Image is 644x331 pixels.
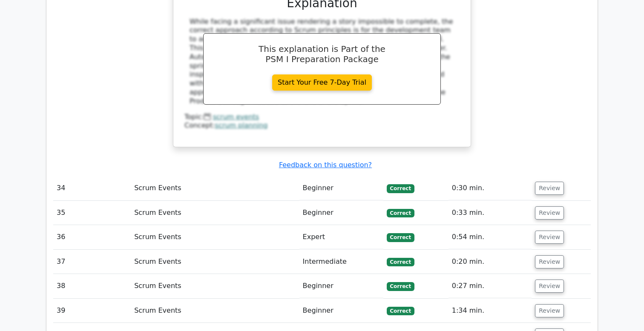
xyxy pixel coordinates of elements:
[299,225,383,249] td: Expert
[184,121,460,130] div: Concept:
[448,201,532,225] td: 0:33 min.
[448,225,532,249] td: 0:54 min.
[387,209,414,217] span: Correct
[279,161,372,169] a: Feedback on this question?
[299,250,383,274] td: Intermediate
[299,201,383,225] td: Beginner
[131,176,299,200] td: Scrum Events
[299,299,383,323] td: Beginner
[535,182,564,195] button: Review
[387,184,414,193] span: Correct
[387,233,414,242] span: Correct
[299,274,383,298] td: Beginner
[448,299,532,323] td: 1:34 min.
[535,304,564,317] button: Review
[272,74,372,91] a: Start Your Free 7-Day Trial
[299,176,383,200] td: Beginner
[535,280,564,293] button: Review
[131,299,299,323] td: Scrum Events
[53,299,131,323] td: 39
[215,121,268,129] a: scrum planning
[213,113,259,121] a: scrum events
[448,176,532,200] td: 0:30 min.
[387,282,414,291] span: Correct
[131,201,299,225] td: Scrum Events
[184,113,460,122] div: Topic:
[190,17,454,106] div: While facing a significant issue rendering a story impossible to complete, the correct approach a...
[53,201,131,225] td: 35
[131,225,299,249] td: Scrum Events
[131,250,299,274] td: Scrum Events
[535,206,564,220] button: Review
[535,231,564,244] button: Review
[131,274,299,298] td: Scrum Events
[53,225,131,249] td: 36
[535,255,564,268] button: Review
[448,274,532,298] td: 0:27 min.
[53,250,131,274] td: 37
[387,258,414,266] span: Correct
[53,176,131,200] td: 34
[53,274,131,298] td: 38
[387,307,414,315] span: Correct
[448,250,532,274] td: 0:20 min.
